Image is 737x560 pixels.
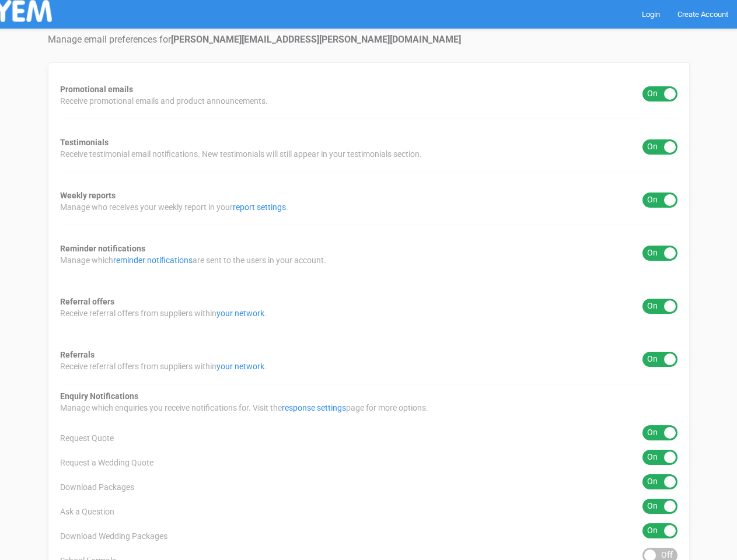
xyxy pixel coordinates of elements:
[216,309,264,318] a: your network
[60,481,134,493] span: Download Packages
[171,34,461,45] strong: [PERSON_NAME][EMAIL_ADDRESS][PERSON_NAME][DOMAIN_NAME]
[60,350,95,359] strong: Referrals
[60,457,153,468] span: Request a Wedding Quote
[233,202,286,212] a: report settings
[60,201,288,213] span: Manage who receives your weekly report in your .
[60,138,109,147] strong: Testimonials
[60,307,267,319] span: Receive referral offers from suppliers within .
[60,191,116,200] strong: Weekly reports
[60,402,428,414] span: Manage which enquiries you receive notifications for. Visit the page for more options.
[60,432,114,444] span: Request Quote
[60,391,138,401] strong: Enquiry Notifications
[60,85,133,94] strong: Promotional emails
[60,506,114,517] span: Ask a Question
[60,254,326,266] span: Manage which are sent to the users in your account.
[60,530,167,542] span: Download Wedding Packages
[60,148,422,160] span: Receive testimonial email notifications. New testimonials will still appear in your testimonials ...
[60,95,268,107] span: Receive promotional emails and product announcements.
[48,34,690,45] h4: Manage email preferences for
[60,360,267,372] span: Receive referral offers from suppliers within .
[282,403,346,412] a: response settings
[216,362,264,371] a: your network
[113,256,193,265] a: reminder notifications
[60,297,114,306] strong: Referral offers
[60,244,145,253] strong: Reminder notifications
